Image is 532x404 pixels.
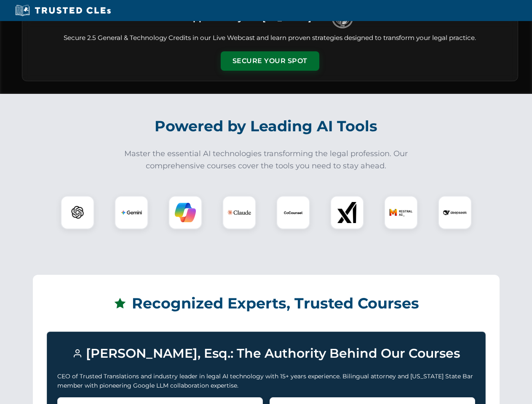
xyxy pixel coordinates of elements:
[13,4,113,17] img: Trusted CLEs
[222,196,256,229] div: Claude
[61,196,94,229] div: ChatGPT
[57,342,475,365] h3: [PERSON_NAME], Esq.: The Authority Behind Our Courses
[119,148,414,172] p: Master the essential AI technologies transforming the legal profession. Our comprehensive courses...
[32,33,508,43] p: Secure 2.5 General & Technology Credits in our Live Webcast and learn proven strategies designed ...
[65,200,90,225] img: ChatGPT Logo
[337,202,358,223] img: xAI Logo
[175,202,196,223] img: Copilot Logo
[438,196,472,229] div: DeepSeek
[47,289,486,318] h2: Recognized Experts, Trusted Courses
[227,201,251,224] img: Claude Logo
[389,201,413,224] img: Mistral AI Logo
[168,196,202,229] div: Copilot
[443,201,467,224] img: DeepSeek Logo
[384,196,418,229] div: Mistral AI
[33,112,500,141] h2: Powered by Leading AI Tools
[276,196,310,229] div: CoCounsel
[283,202,304,223] img: CoCounsel Logo
[121,202,142,223] img: Gemini Logo
[330,196,364,229] div: xAI
[115,196,148,229] div: Gemini
[57,372,475,391] p: CEO of Trusted Translations and industry leader in legal AI technology with 15+ years experience....
[221,51,319,71] button: Secure Your Spot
